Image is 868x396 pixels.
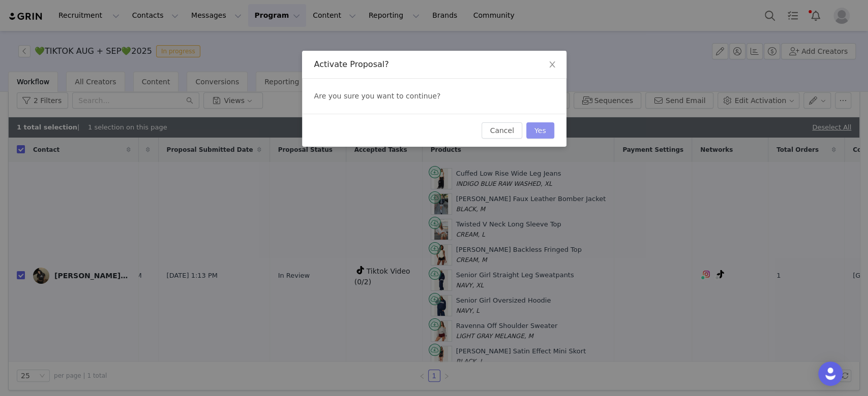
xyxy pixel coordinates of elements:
[482,122,522,139] button: Cancel
[818,361,843,386] div: Open Intercom Messenger
[548,60,556,69] i: icon: close
[538,51,566,79] button: Close
[526,122,554,139] button: Yes
[314,59,554,70] div: Activate Proposal?
[302,79,566,114] div: Are you sure you want to continue?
